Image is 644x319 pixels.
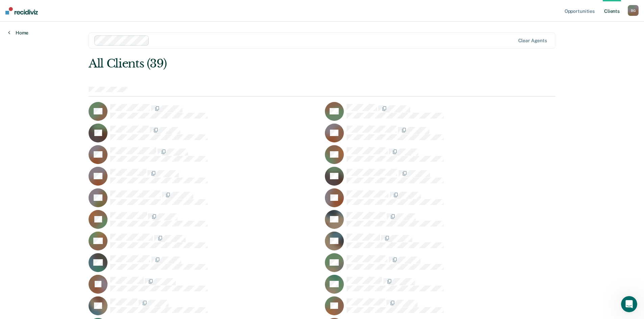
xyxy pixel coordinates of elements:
[5,7,38,15] img: Recidiviz
[89,57,462,71] div: All Clients (39)
[621,296,637,312] iframe: Intercom live chat
[628,5,639,16] button: BG
[8,30,28,36] a: Home
[628,5,639,16] div: B G
[518,38,547,44] div: Clear agents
